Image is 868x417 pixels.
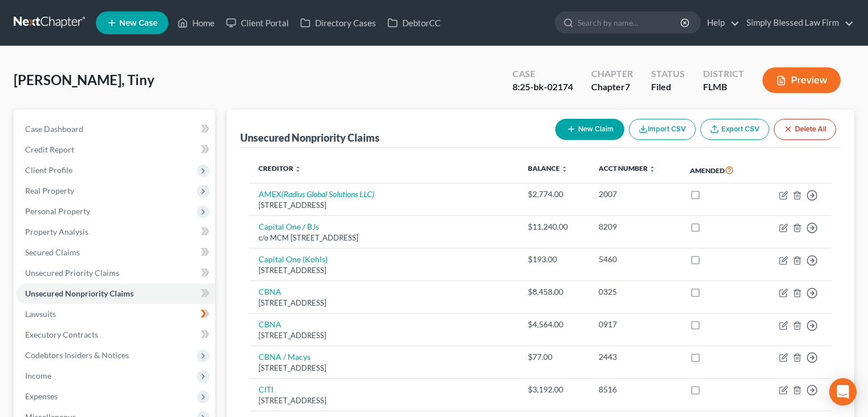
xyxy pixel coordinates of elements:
[701,13,740,33] a: Help
[774,119,836,140] button: Delete All
[528,189,580,200] div: $2,774.00
[591,81,633,94] div: Chapter
[259,395,510,406] div: [STREET_ADDRESS]
[25,330,98,339] span: Executory Contracts
[528,221,580,232] div: $11,240.00
[259,164,301,173] a: Creditor unfold_more
[25,165,72,175] span: Client Profile
[599,319,672,330] div: 0917
[259,254,328,264] a: Capital One (Kohls)
[16,304,215,324] a: Lawsuits
[259,330,510,341] div: [STREET_ADDRESS]
[528,319,580,330] div: $4,564.00
[25,350,129,360] span: Codebtors Insiders & Notices
[259,222,319,231] a: Capital One / BJs
[25,391,58,401] span: Expenses
[16,119,215,139] a: Case Dashboard
[25,145,74,154] span: Credit Report
[681,157,756,183] th: Amended
[528,164,568,173] a: Balance unfold_more
[25,186,74,195] span: Real Property
[220,13,294,33] a: Client Portal
[259,352,310,362] a: CBNA / Macys
[294,13,382,33] a: Directory Cases
[25,206,90,216] span: Personal Property
[599,286,672,298] div: 0325
[259,298,510,308] div: [STREET_ADDRESS]
[16,222,215,242] a: Property Analysis
[259,265,510,276] div: [STREET_ADDRESS]
[651,81,685,94] div: Filed
[16,283,215,304] a: Unsecured Nonpriority Claims
[651,67,685,81] div: Status
[259,363,510,374] div: [STREET_ADDRESS]
[578,12,682,33] input: Search by name...
[599,384,672,395] div: 8516
[829,378,857,406] div: Open Intercom Messenger
[119,19,158,27] span: New Case
[599,189,672,200] div: 2007
[649,166,656,173] i: unfold_more
[16,324,215,345] a: Executory Contracts
[25,227,88,236] span: Property Analysis
[700,119,769,140] a: Export CSV
[16,242,215,263] a: Secured Claims
[259,232,510,243] div: c/o MCM [STREET_ADDRESS]
[16,263,215,283] a: Unsecured Priority Claims
[561,166,568,173] i: unfold_more
[528,254,580,265] div: $193.00
[703,81,744,94] div: FLMB
[741,13,854,33] a: Simply Blessed Law Firm
[625,81,630,92] span: 7
[599,351,672,363] div: 2443
[172,13,220,33] a: Home
[25,268,119,278] span: Unsecured Priority Claims
[281,189,374,199] i: (Radius Global Solutions LLC)
[240,131,380,145] div: Unsecured Nonpriority Claims
[528,351,580,363] div: $77.00
[259,200,510,211] div: [STREET_ADDRESS]
[528,384,580,395] div: $3,192.00
[382,13,446,33] a: DebtorCC
[259,189,374,199] a: AMEX(Radius Global Solutions LLC)
[25,309,56,319] span: Lawsuits
[25,288,134,298] span: Unsecured Nonpriority Claims
[512,67,573,81] div: Case
[762,67,841,93] button: Preview
[14,71,155,88] span: [PERSON_NAME], Tiny
[16,139,215,160] a: Credit Report
[25,124,83,134] span: Case Dashboard
[259,287,281,296] a: CBNA
[591,67,633,81] div: Chapter
[629,119,696,140] button: Import CSV
[294,166,301,173] i: unfold_more
[25,371,51,380] span: Income
[25,247,80,257] span: Secured Claims
[512,81,573,94] div: 8:25-bk-02174
[599,254,672,265] div: 5460
[259,384,273,394] a: CITI
[703,67,744,81] div: District
[599,221,672,232] div: 8209
[555,119,624,140] button: New Claim
[259,319,281,329] a: CBNA
[528,286,580,298] div: $8,458.00
[599,164,656,173] a: Acct Number unfold_more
